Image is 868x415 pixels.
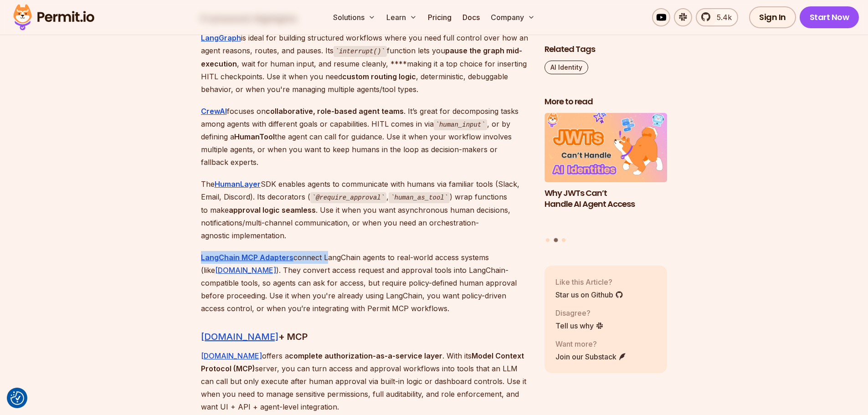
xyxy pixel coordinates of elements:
[562,238,565,242] button: Go to slide 3
[544,44,668,55] h2: Related Tags
[544,113,668,244] div: Posts
[215,179,261,189] a: HumanLayer
[546,238,550,242] button: Go to slide 1
[544,113,668,233] li: 2 of 3
[544,187,668,210] h3: Why JWTs Can’t Handle AI Agent Access
[201,351,262,360] a: [DOMAIN_NAME]
[266,107,404,116] strong: collaborative, role-based agent teams
[9,2,98,33] img: Permit logo
[329,8,379,26] button: Solutions
[201,351,524,373] strong: Model Context Protocol (MCP)
[555,351,627,362] a: Join our Substack
[544,113,668,182] img: Why JWTs Can’t Handle AI Agent Access
[554,238,558,242] button: Go to slide 2
[544,113,668,233] a: Why JWTs Can’t Handle AI Agent AccessWhy JWTs Can’t Handle AI Agent Access
[10,391,24,405] img: Revisit consent button
[434,119,487,130] code: human_input
[201,178,530,242] p: The SDK enables agents to communicate with humans via familiar tools (Slack, Email, Discord). Its...
[201,33,241,42] a: LangGraph
[544,61,588,74] a: AI Identity
[201,31,530,96] p: is ideal for building structured workflows where you need full control over how an agent reasons,...
[201,251,530,315] p: connect LangChain agents to real-world access systems (like ). They convert access request and ap...
[201,349,530,413] p: offers a . With its server, you can turn access and approval workflows into tools that an LLM can...
[487,8,539,26] button: Company
[289,351,442,360] strong: complete authorization-as-a-service layer
[201,329,530,344] h3: + MCP
[215,266,276,275] a: [DOMAIN_NAME]
[342,72,416,81] strong: custom routing logic
[201,105,530,169] p: focuses on . It’s great for decomposing tasks among agents with different goals or capabilities. ...
[201,253,293,262] a: LangChain MCP Adapters
[711,12,732,23] span: 5.4k
[10,391,24,405] button: Consent Preferences
[544,96,668,108] h2: More to read
[201,331,278,342] a: [DOMAIN_NAME]
[424,8,455,26] a: Pricing
[310,192,387,203] code: @require_approval
[800,6,859,28] a: Start Now
[383,8,421,26] button: Learn
[459,8,483,26] a: Docs
[334,46,387,57] code: interrupt()
[555,289,623,300] a: Star us on Github
[201,46,522,68] strong: pause the graph mid-execution
[696,8,738,26] a: 5.4k
[389,192,450,203] code: human_as_tool
[229,205,316,215] strong: approval logic seamless
[201,107,227,116] a: CrewAI
[555,276,623,287] p: Like this Article?
[749,6,796,28] a: Sign In
[234,132,275,141] strong: HumanTool
[555,307,604,318] p: Disagree?
[555,320,604,331] a: Tell us why
[555,338,627,349] p: Want more?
